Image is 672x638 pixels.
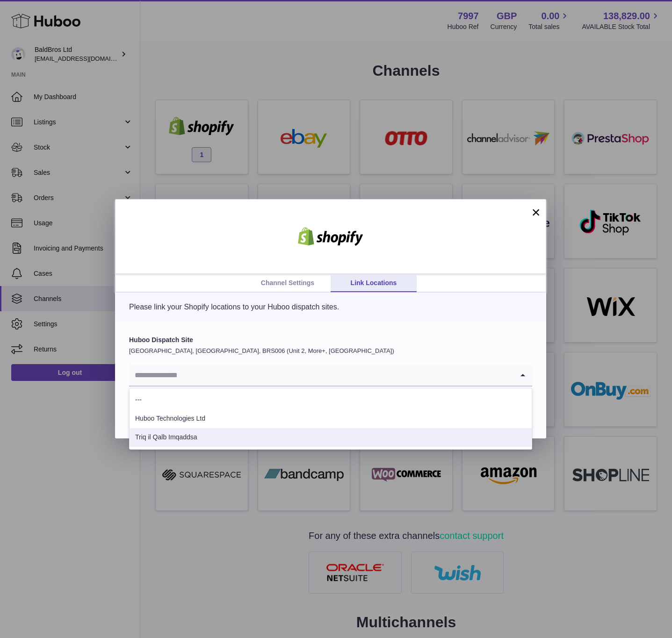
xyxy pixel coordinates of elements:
[245,274,331,292] a: Channel Settings
[129,364,532,387] div: Search for option
[291,227,370,246] img: shopify
[129,347,532,355] p: [GEOGRAPHIC_DATA], [GEOGRAPHIC_DATA], BRS006 (Unit 2, More+, [GEOGRAPHIC_DATA])
[331,274,417,292] a: Link Locations
[130,391,532,409] li: ---
[130,409,532,428] li: Huboo Technologies Ltd
[129,364,513,386] input: Search for option
[129,336,532,344] label: Huboo Dispatch Site
[129,302,532,312] p: Please link your Shopify locations to your Huboo dispatch sites.
[530,207,542,218] button: ×
[130,428,532,447] li: Triq il Qalb Imqaddsa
